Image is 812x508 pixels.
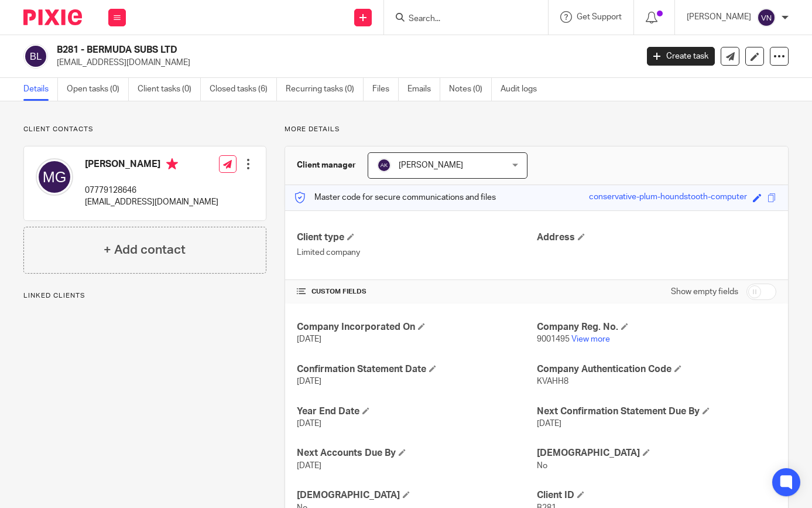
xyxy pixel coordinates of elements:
[537,377,568,386] span: KVAHH8
[589,191,747,204] div: conservative-plum-houndstooth-computer
[297,377,321,386] span: [DATE]
[687,11,751,23] p: [PERSON_NAME]
[297,363,536,376] h4: Confirmation Statement Date
[647,47,715,66] a: Create task
[297,321,536,333] h4: Company Incorporated On
[57,57,629,69] p: [EMAIL_ADDRESS][DOMAIN_NAME]
[297,159,356,171] h3: Client manager
[85,158,218,173] h4: [PERSON_NAME]
[85,185,218,196] p: 07779128646
[85,196,218,208] p: [EMAIL_ADDRESS][DOMAIN_NAME]
[671,286,738,298] label: Show empty fields
[297,247,536,258] p: Limited company
[577,13,622,21] span: Get Support
[23,9,82,25] img: Pixie
[23,78,58,101] a: Details
[23,44,48,69] img: svg%3E
[297,489,536,502] h4: [DEMOGRAPHIC_DATA]
[372,78,399,101] a: Files
[571,335,610,343] a: View more
[537,363,776,376] h4: Company Authentication Code
[297,287,536,296] h4: CUSTOM FIELDS
[285,125,789,134] p: More details
[537,405,776,418] h4: Next Confirmation Statement Due By
[57,44,515,56] h2: B281 - BERMUDA SUBS LTD
[286,78,364,101] a: Recurring tasks (0)
[537,321,776,333] h4: Company Reg. No.
[297,405,536,418] h4: Year End Date
[399,161,463,169] span: [PERSON_NAME]
[407,78,440,101] a: Emails
[501,78,546,101] a: Audit logs
[23,291,266,301] p: Linked clients
[138,78,201,101] a: Client tasks (0)
[757,8,776,27] img: svg%3E
[210,78,277,101] a: Closed tasks (6)
[297,420,321,428] span: [DATE]
[537,447,776,459] h4: [DEMOGRAPHIC_DATA]
[36,158,73,196] img: svg%3E
[166,158,178,170] i: Primary
[537,231,776,244] h4: Address
[297,447,536,459] h4: Next Accounts Due By
[104,241,186,259] h4: + Add contact
[449,78,492,101] a: Notes (0)
[297,231,536,244] h4: Client type
[67,78,129,101] a: Open tasks (0)
[377,158,391,172] img: svg%3E
[537,420,561,428] span: [DATE]
[407,14,513,25] input: Search
[23,125,266,134] p: Client contacts
[537,462,547,470] span: No
[297,462,321,470] span: [DATE]
[297,335,321,343] span: [DATE]
[537,489,776,502] h4: Client ID
[537,335,570,343] span: 9001495
[294,192,496,203] p: Master code for secure communications and files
